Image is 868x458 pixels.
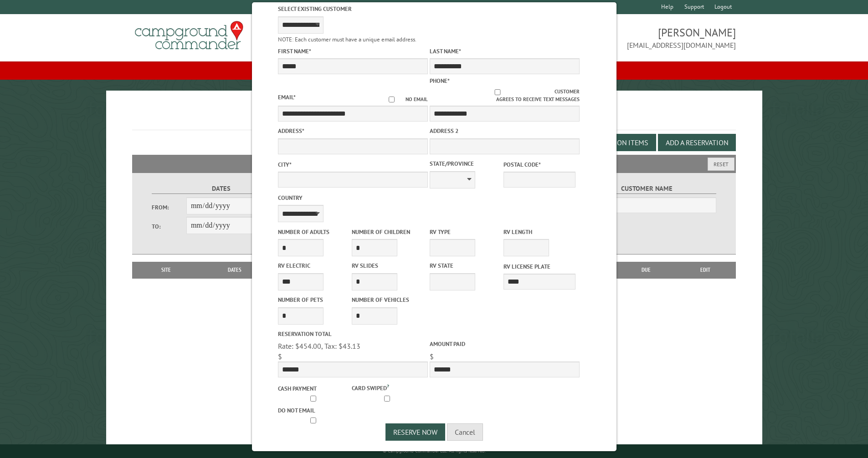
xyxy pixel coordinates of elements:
th: Due [617,262,675,278]
span: $ [278,352,282,361]
button: Edit Add-on Items [578,134,656,151]
h1: Reservations [132,105,736,130]
a: ? [387,383,389,389]
label: Phone [430,77,450,85]
label: RV License Plate [503,262,575,271]
h2: Filters [132,155,736,172]
label: RV Length [503,228,575,236]
th: Dates [196,262,274,278]
label: Country [278,193,428,202]
label: Number of Adults [278,228,350,236]
label: First Name [278,47,428,56]
label: RV Type [430,228,502,236]
label: RV State [430,261,502,270]
button: Cancel [447,423,483,441]
label: Amount paid [430,340,580,348]
label: RV Electric [278,261,350,270]
input: No email [378,97,406,102]
img: Campground Commander [132,18,246,53]
small: © Campground Commander LLC. All rights reserved. [383,448,486,454]
th: Edit [675,262,736,278]
label: City [278,160,428,169]
label: Select existing customer [278,5,428,13]
th: Site [137,262,196,278]
label: Dates [152,183,291,194]
label: To: [152,222,186,231]
label: Postal Code [503,160,575,169]
button: Reset [708,158,734,171]
input: Customer agrees to receive text messages [440,89,555,95]
label: Customer Name [577,183,716,194]
label: Reservation Total [278,330,428,338]
label: RV Slides [352,261,424,270]
label: No email [378,96,428,103]
small: NOTE: Each customer must have a unique email address. [278,36,416,43]
label: Number of Children [352,228,424,236]
label: Card swiped [352,382,424,392]
span: $ [430,352,434,361]
span: Rate: $454.00, Tax: $43.13 [278,341,360,351]
label: Customer agrees to receive text messages [430,88,580,103]
label: Number of Pets [278,295,350,304]
label: From: [152,203,186,212]
label: State/Province [430,159,502,168]
button: Reserve Now [385,423,445,441]
label: Address 2 [430,127,580,135]
label: Address [278,127,428,135]
label: Email [278,93,296,101]
label: Cash payment [278,384,350,393]
label: Number of Vehicles [352,295,424,304]
label: Do not email [278,406,350,415]
label: Last Name [430,47,580,56]
button: Add a Reservation [658,134,736,151]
